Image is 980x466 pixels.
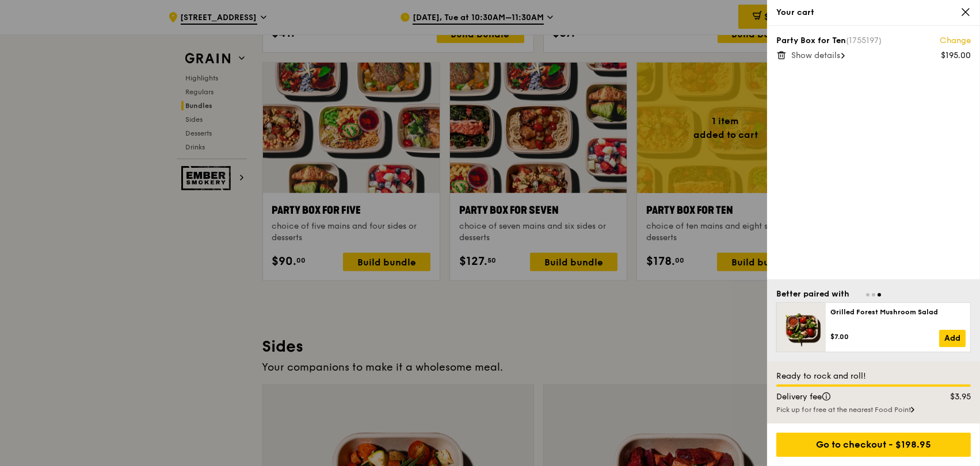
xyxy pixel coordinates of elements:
div: Pick up for free at the nearest Food Point [776,405,971,414]
div: Your cart [776,7,971,18]
div: Better paired with [776,288,849,300]
span: Go to slide 2 [872,293,875,296]
span: Go to slide 3 [878,293,881,296]
div: $7.00 [830,332,939,341]
div: Party Box for Ten [776,35,971,47]
span: (1755197) [846,36,882,45]
div: Go to checkout - $198.95 [776,433,971,457]
div: Delivery fee [769,391,926,403]
div: $3.95 [926,391,978,403]
div: Grilled Forest Mushroom Salad [830,307,966,317]
a: Change [940,35,971,47]
div: $195.00 [941,50,971,61]
span: Go to slide 1 [866,293,870,296]
span: Show details [791,51,840,60]
div: Ready to rock and roll! [776,371,971,382]
a: Add [939,330,966,347]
